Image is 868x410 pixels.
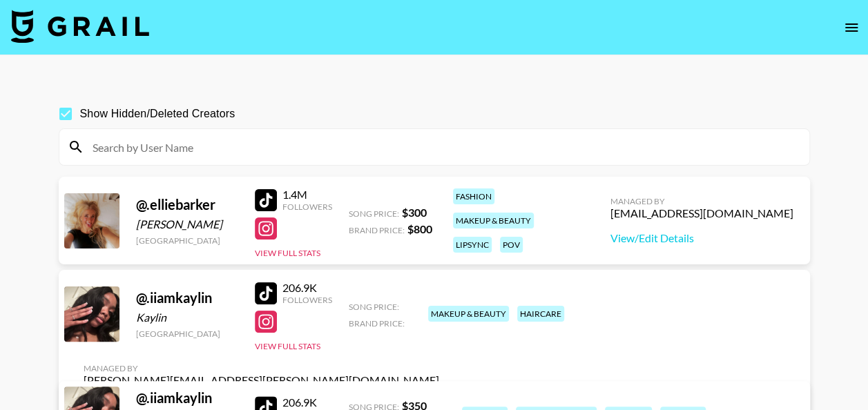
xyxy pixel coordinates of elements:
[610,231,793,245] a: View/Edit Details
[84,373,439,387] div: [PERSON_NAME][EMAIL_ADDRESS][PERSON_NAME][DOMAIN_NAME]
[136,217,238,231] div: [PERSON_NAME]
[838,14,865,41] button: open drawer
[349,208,399,219] span: Song Price:
[349,302,399,312] span: Song Price:
[453,237,492,253] div: lipsync
[136,389,238,407] div: @ .iiamkaylin
[282,396,332,409] div: 206.9K
[136,235,238,246] div: [GEOGRAPHIC_DATA]
[255,341,320,351] button: View Full Stats
[136,289,238,306] div: @ .iiamkaylin
[255,248,320,258] button: View Full Stats
[11,10,149,43] img: Grail Talent
[136,329,238,339] div: [GEOGRAPHIC_DATA]
[610,196,793,206] div: Managed By
[136,196,238,213] div: @ .elliebarker
[407,222,432,235] strong: $ 800
[349,318,405,329] span: Brand Price:
[84,136,801,158] input: Search by User Name
[453,213,534,228] div: makeup & beauty
[282,281,332,295] div: 206.9K
[80,106,235,122] span: Show Hidden/Deleted Creators
[349,225,405,235] span: Brand Price:
[610,206,793,220] div: [EMAIL_ADDRESS][DOMAIN_NAME]
[402,206,427,219] strong: $ 300
[84,363,439,373] div: Managed By
[428,306,509,322] div: makeup & beauty
[453,188,494,204] div: fashion
[500,237,523,253] div: pov
[136,311,238,324] div: Kaylin
[282,188,332,202] div: 1.4M
[282,295,332,305] div: Followers
[282,202,332,212] div: Followers
[517,306,564,322] div: haircare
